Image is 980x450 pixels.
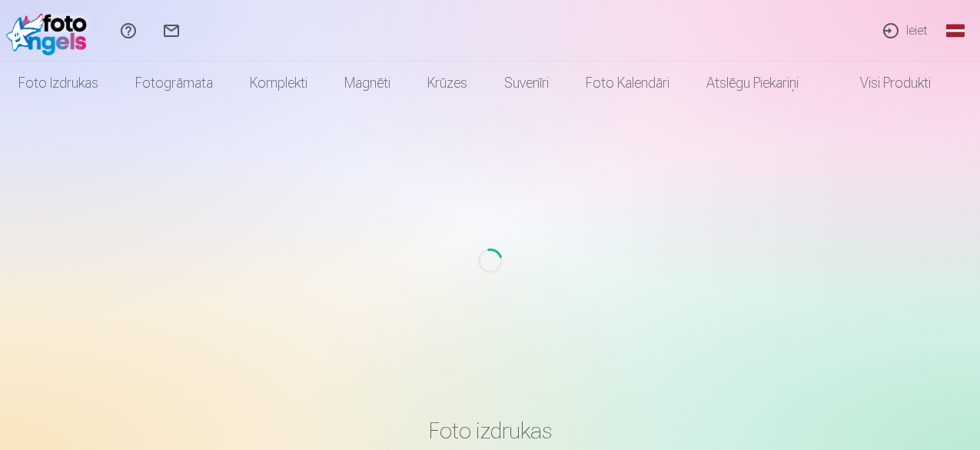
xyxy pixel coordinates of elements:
[117,62,231,105] a: Fotogrāmata
[817,62,949,105] a: Visi produkti
[567,62,688,105] a: Foto kalendāri
[409,62,486,105] a: Krūzes
[486,62,567,105] a: Suvenīri
[6,6,95,55] img: /fa1
[42,417,939,445] h3: Foto izdrukas
[688,62,817,105] a: Atslēgu piekariņi
[326,62,409,105] a: Magnēti
[231,62,326,105] a: Komplekti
